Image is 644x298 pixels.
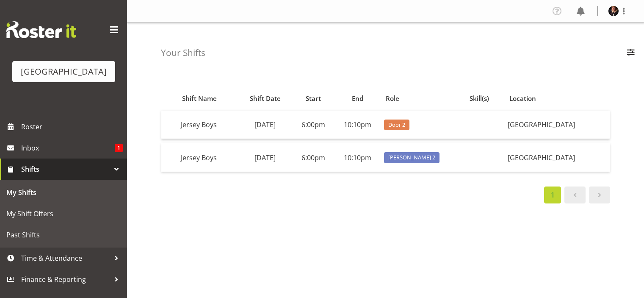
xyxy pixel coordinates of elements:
span: Roster [21,120,123,133]
span: My Shift Offers [6,207,121,220]
span: Inbox [21,142,115,154]
a: My Shift Offers [2,203,125,224]
td: Jersey Boys [177,111,238,139]
button: Filter Employees [622,44,640,62]
span: Shifts [21,163,110,175]
h4: Your Shifts [161,48,205,58]
span: 1 [115,144,123,152]
span: Past Shifts [6,228,121,241]
span: Door 2 [388,121,405,129]
td: [GEOGRAPHIC_DATA] [504,143,610,171]
div: Shift Name [182,94,233,103]
img: michelle-englehardt77a61dd232cbae36c93d4705c8cf7ee3.png [608,6,619,16]
td: 10:10pm [334,143,381,171]
td: [GEOGRAPHIC_DATA] [504,111,610,139]
div: Skill(s) [470,94,500,103]
div: Location [509,94,605,103]
div: Role [386,94,460,103]
td: 6:00pm [293,143,334,171]
td: 10:10pm [334,111,381,139]
div: Start [298,94,329,103]
span: My Shifts [6,186,121,199]
td: [DATE] [238,111,293,139]
a: Past Shifts [2,224,125,245]
span: Finance & Reporting [21,273,110,286]
img: Rosterit website logo [6,21,76,38]
span: [PERSON_NAME] 2 [388,153,435,162]
td: [DATE] [238,143,293,171]
span: Time & Attendance [21,252,110,265]
td: 6:00pm [293,111,334,139]
div: End [339,94,376,103]
div: [GEOGRAPHIC_DATA] [21,65,107,78]
td: Jersey Boys [177,143,238,171]
div: Shift Date [243,94,288,103]
a: My Shifts [2,182,125,203]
